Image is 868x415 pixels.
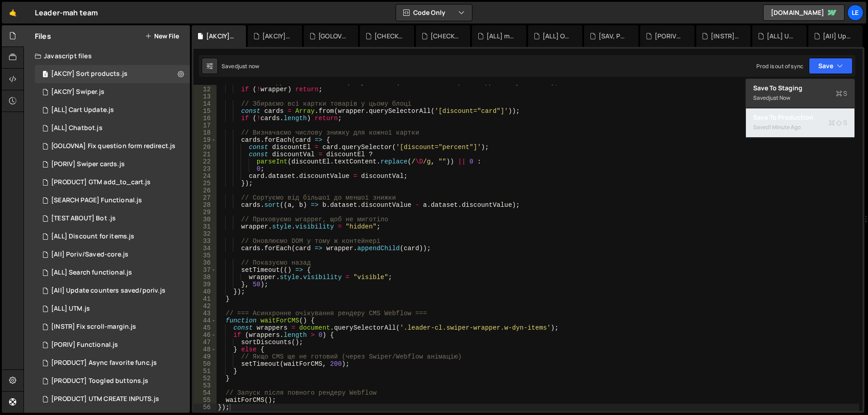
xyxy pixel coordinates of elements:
[193,165,217,173] div: 23
[711,32,740,41] div: [INSTR] Fix scroll-margin.js
[222,62,259,70] div: Saved
[51,70,127,78] div: [AKCIY] Sort products.js
[51,196,142,205] div: [SEARCH PAGE] Functional.js
[193,360,217,368] div: 50
[655,32,684,41] div: [PORIV] Functional.js
[35,282,190,300] div: 16298/45502.js
[51,124,103,132] div: [ALL] Chatbot.js
[51,106,114,114] div: [ALL] Cart Update.js
[193,368,217,375] div: 51
[51,287,165,295] div: [All] Update counters saved/poriv.js
[193,346,217,353] div: 48
[193,115,217,122] div: 16
[51,377,148,385] div: [PRODUCT] Toogled buttons.js
[193,274,217,281] div: 38
[51,214,116,223] div: [TEST ABOUT] Bot .js
[318,32,347,41] div: [GOLOVNA] FAQ.js
[193,100,217,107] div: 14
[193,238,217,245] div: 33
[753,93,847,103] div: Saved
[35,372,190,390] div: 16298/45504.js
[51,178,151,187] div: [PRODUCT] GTM add_to_cart.js
[35,191,190,210] div: 16298/46356.js
[193,324,217,331] div: 45
[206,32,235,41] div: [AKCIY] Sort products.js
[193,382,217,389] div: 53
[238,62,259,70] div: just now
[193,266,217,274] div: 37
[51,160,125,168] div: [PORIV] Swiper cards.js
[35,210,190,228] div: 16298/47899.js
[769,123,801,131] div: 1 minute ago
[51,341,118,349] div: [PORIV] Functional.js
[193,396,217,404] div: 55
[35,119,190,137] div: 16298/47738.js
[763,5,844,21] a: [DOMAIN_NAME]
[35,65,190,83] div: [AKCIY] Sort products.js
[193,129,217,136] div: 18
[35,83,190,101] div: 16298/48209.js
[193,223,217,230] div: 31
[193,252,217,259] div: 35
[193,180,217,187] div: 25
[35,155,190,173] div: 16298/47573.js
[193,136,217,144] div: 19
[823,32,852,41] div: [All] Update counters saved/poriv.js
[193,86,217,93] div: 12
[193,288,217,295] div: 40
[35,318,190,336] div: 16298/46217.js
[193,158,217,165] div: 22
[193,209,217,216] div: 29
[193,295,217,303] div: 41
[262,32,291,41] div: [AKCIY] Swiper.js
[51,88,104,96] div: [AKCIY] Swiper.js
[542,32,571,41] div: [ALL] Overlay for catalog.js
[35,137,193,155] div: 16298/46371.js
[193,173,217,180] div: 24
[430,32,459,41] div: [CHECKOUT] Discount for checkout.js
[193,194,217,201] div: 27
[396,5,472,21] button: Code Only
[193,331,217,339] div: 46
[42,71,48,79] span: 1
[193,93,217,100] div: 13
[193,353,217,360] div: 49
[35,390,190,408] div: 16298/45326.js
[35,173,190,191] div: 16298/46885.js
[193,303,217,310] div: 42
[847,5,863,21] a: Le
[51,142,175,150] div: [GOLOVNA] Fix question form redirect.js
[746,108,854,138] button: Save to ProductionS Saved1 minute ago
[193,216,217,223] div: 30
[193,230,217,238] div: 32
[35,246,190,264] div: 16298/45501.js
[193,310,217,317] div: 43
[193,144,217,151] div: 20
[486,32,515,41] div: [ALL] modal.js
[753,122,847,133] div: Saved
[35,354,190,372] div: 16298/45626.js
[193,201,217,209] div: 28
[193,245,217,252] div: 34
[51,323,136,331] div: [INSTR] Fix scroll-margin.js
[769,94,790,102] div: just now
[35,228,190,246] div: 16298/45418.js
[809,58,853,74] button: Save
[51,359,157,367] div: [PRODUCT] Async favorite func.js
[35,7,98,18] div: Leader-mah team
[51,251,128,259] div: [All] Poriv/Saved-core.js
[193,259,217,266] div: 36
[193,375,217,382] div: 52
[836,89,847,98] span: S
[145,33,179,40] button: New File
[753,84,847,93] div: Save to Staging
[193,317,217,324] div: 44
[829,118,847,127] span: S
[767,32,796,41] div: [ALL] UTM.js
[753,113,847,122] div: Save to Production
[51,269,132,277] div: [ALL] Search functional.js
[193,281,217,288] div: 39
[35,101,190,119] div: 16298/44467.js
[51,305,90,313] div: [ALL] UTM.js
